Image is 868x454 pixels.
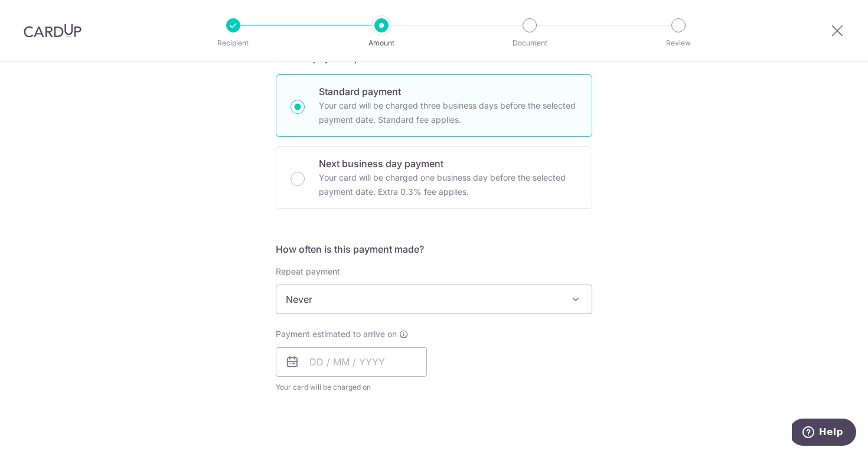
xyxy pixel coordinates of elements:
label: Repeat payment [276,266,340,277]
p: Document [486,37,573,49]
span: Never [276,285,592,314]
input: DD / MM / YYYY [276,347,427,377]
img: CardUp [24,24,81,38]
p: Amount [338,37,425,49]
p: Review [635,37,722,49]
p: Your card will be charged three business days before the selected payment date. Standard fee appl... [319,99,577,127]
iframe: Opens a widget where you can find more information [792,419,856,448]
span: Never [276,285,592,313]
span: Your card will be charged on [276,381,427,393]
p: Standard payment [319,84,577,99]
p: Next business day payment [319,156,577,171]
h5: How often is this payment made? [276,242,592,256]
span: Payment estimated to arrive on [276,328,397,340]
p: Recipient [190,37,277,49]
p: Your card will be charged one business day before the selected payment date. Extra 0.3% fee applies. [319,171,577,199]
